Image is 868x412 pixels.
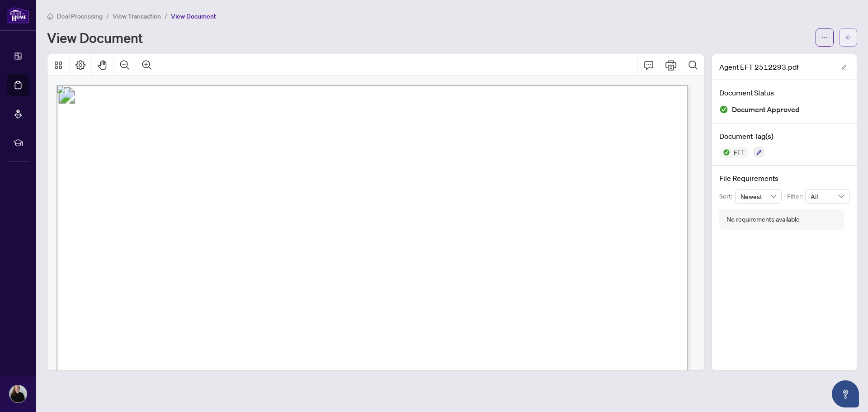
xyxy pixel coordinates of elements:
[832,380,859,407] button: Open asap
[845,34,851,41] span: arrow-left
[719,147,730,158] img: Status Icon
[811,189,844,203] span: All
[719,131,849,142] h4: Document Tag(s)
[787,191,805,201] p: Filter:
[726,214,800,224] div: No requirements available
[57,12,103,20] span: Deal Processing
[47,30,143,45] h1: View Document
[719,62,799,72] span: Agent EFT 2512293.pdf
[719,105,728,114] img: Document Status
[165,11,167,21] li: /
[171,12,216,20] span: View Document
[106,11,109,21] li: /
[732,104,800,116] span: Document Approved
[821,34,828,41] span: ellipsis
[719,173,849,184] h4: File Requirements
[113,12,161,20] span: View Transaction
[7,7,29,24] img: logo
[841,64,847,71] span: edit
[719,87,849,98] h4: Document Status
[741,189,777,203] span: Newest
[719,191,735,201] p: Sort:
[9,385,27,403] img: Profile Icon
[47,13,53,19] span: home
[730,149,749,156] span: EFT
